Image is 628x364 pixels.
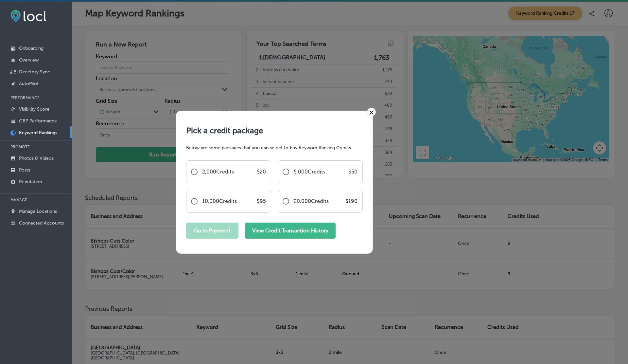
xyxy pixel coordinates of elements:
[19,81,39,86] p: AutoPilot
[294,198,329,204] p: 20,000 Credits
[257,198,266,204] p: $ 95
[186,145,363,151] p: Below are some packages that you can select to buy Keyword Ranking Credits.
[19,209,57,214] p: Manage Locations
[367,108,376,116] a: ×
[19,57,39,63] p: Overview
[19,130,57,136] p: Keyword Rankings
[202,198,237,204] p: 10,000 Credits
[202,169,234,175] p: 2,000 Credits
[19,155,54,161] p: Photos & Videos
[19,69,50,75] p: Directory Sync
[19,45,44,51] p: Onboarding
[348,169,358,175] p: $ 50
[19,220,64,226] p: Connected Accounts
[257,169,266,175] p: $ 20
[10,10,46,22] img: fda3e92497d09a02dc62c9cd864e3231.png
[19,118,57,124] p: GBP Performance
[294,169,325,175] p: 5,000 Credits
[186,223,238,239] button: Go to Payment
[19,167,30,173] p: Posts
[19,106,49,112] p: Visibility Score
[245,223,336,239] button: View Credit Transaction History
[345,198,358,204] p: $ 190
[186,126,363,135] h1: Pick a credit package
[19,179,42,185] p: Reputation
